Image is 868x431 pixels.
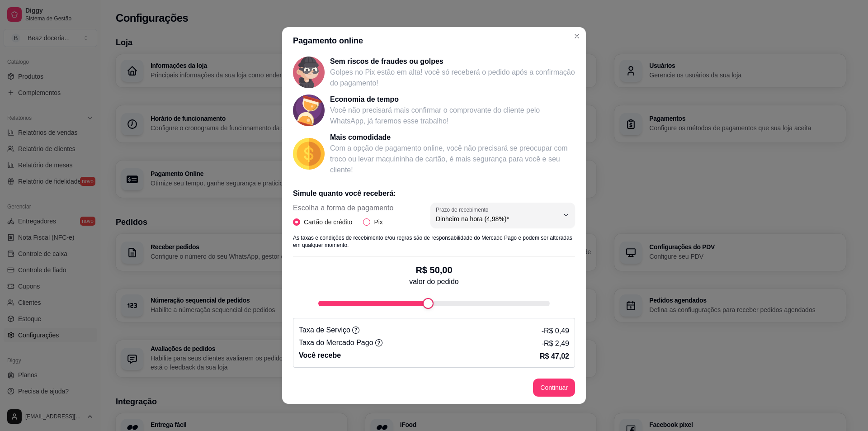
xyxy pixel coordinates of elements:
[370,217,386,227] span: Pix
[330,94,575,105] p: Economia de tempo
[299,337,382,348] p: Taxa do Mercado Pago
[542,326,569,336] p: - R$ 0,49
[293,188,575,199] p: Simule quanto você receberá:
[409,276,458,287] p: valor do pedido
[293,203,393,213] span: Escolha a forma de pagamento
[330,105,575,127] p: Você não precisará mais confirmar o comprovante do cliente pelo WhatsApp, já faremos esse trabalho!
[542,338,569,349] p: - R$ 2,49
[330,56,575,67] p: Sem riscos de fraudes ou golpes
[330,67,575,89] p: Golpes no Pix estão em alta! você só receberá o pedido após a confirmação do pagamento!
[533,379,575,397] button: Continuar
[540,351,569,362] p: R$ 47,02
[300,217,356,227] span: Cartão de crédito
[409,264,458,276] p: R$ 50,00
[330,143,575,175] p: Com a opção de pagamento online, você não precisará se preocupar com troco ou levar maquininha de...
[293,138,325,170] img: Mais comodidade
[299,350,341,361] p: Você recebe
[318,298,550,309] div: fee-calculator
[436,214,559,223] span: Dinheiro na hora (4,98%)*
[293,234,575,249] p: As taxas e condições de recebimento e/ou regras são de responsabilidade do Mercado Pago e podem s...
[430,203,575,228] button: Prazo de recebimentoDinheiro na hora (4,98%)*
[282,27,586,54] header: Pagamento online
[436,206,491,213] label: Prazo de recebimento
[293,57,325,88] img: Sem riscos de fraudes ou golpes
[570,29,584,43] button: Close
[293,95,325,126] img: Economia de tempo
[293,203,393,227] div: Escolha a forma de pagamento
[299,325,359,336] p: Taxa de Serviço
[330,132,575,143] p: Mais comodidade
